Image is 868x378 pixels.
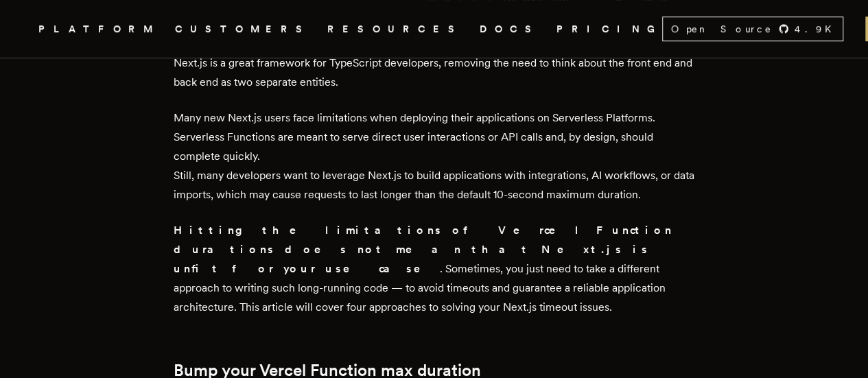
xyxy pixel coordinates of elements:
button: RESOURCES [327,21,463,38]
a: PRICING [556,21,662,38]
p: . Sometimes, you just need to take a different approach to writing such long-running code — to av... [174,221,695,317]
p: Next.js is a great framework for TypeScript developers, removing the need to think about the fron... [174,54,695,92]
a: CUSTOMERS [175,21,311,38]
button: PLATFORM [38,21,159,38]
a: DOCS [480,21,540,38]
span: Open Source [671,22,773,36]
span: 4.9 K [795,22,840,36]
p: Many new Next.js users face limitations when deploying their applications on Serverless Platforms... [174,108,695,204]
strong: Hitting the limitations of Vercel Function durations does not mean that Next.js is unfit for your... [174,224,672,275]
